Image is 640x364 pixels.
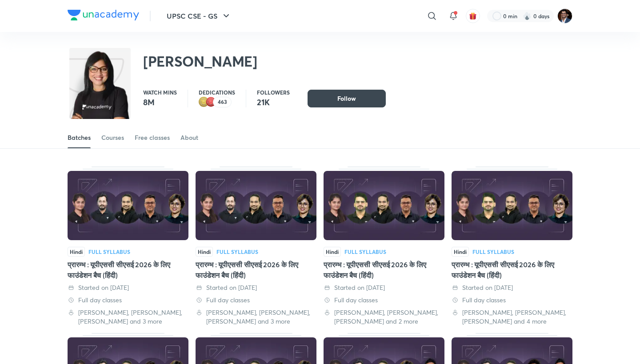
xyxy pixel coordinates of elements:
[143,52,257,70] h2: [PERSON_NAME]
[68,283,188,292] div: Started on 6 May 2025
[68,296,188,305] div: Full day classes
[324,296,444,305] div: Full day classes
[68,247,85,257] span: Hindi
[452,283,572,292] div: Started on 8 Mar 2025
[199,97,209,107] img: educator badge2
[143,97,177,107] p: 8M
[452,171,572,240] img: Thumbnail
[257,97,290,107] p: 21K
[344,249,386,254] div: Full Syllabus
[199,90,235,95] p: Dedications
[324,259,444,281] div: प्रारम्भ : यूपीएससी सीएसई 2026 के लिए फाउंडेशन बैच (हिंदी)
[196,247,213,257] span: Hindi
[196,308,316,326] div: Atul Jain, Anuj Garg, Himanshu Sharma and 3 more
[68,10,139,20] img: Company Logo
[324,166,444,326] div: प्रारम्भ : यूपीएससी सीएसई 2026 के लिए फाउंडेशन बैच (हिंदी)
[135,133,170,142] div: Free classes
[557,8,572,24] img: Amber Nigam
[68,133,91,142] div: Batches
[452,247,469,257] span: Hindi
[216,249,258,254] div: Full Syllabus
[452,166,572,326] div: प्रारम्भ : यूपीएससी सीएसई 2026 के लिए फाउंडेशन बैच (हिंदी)
[523,12,532,20] img: streak
[337,94,356,103] span: Follow
[452,308,572,326] div: Atul Jain, Anuj Garg, Himanshu Sharma and 4 more
[472,249,514,254] div: Full Syllabus
[469,12,477,20] img: avatar
[257,90,290,95] p: Followers
[324,283,444,292] div: Started on 13 Mar 2025
[196,259,316,281] div: प्रारम्भ : यूपीएससी सीएसई 2026 के लिए फाउंडेशन बैच (हिंदी)
[196,283,316,292] div: Started on 12 Apr 2025
[180,127,198,148] a: About
[68,259,188,281] div: प्रारम्भ : यूपीएससी सीएसई 2026 के लिए फाउंडेशन बैच (हिंदी)
[324,308,444,326] div: Atul Jain, Anuj Garg, Himanshu Sharma and 2 more
[68,10,139,23] a: Company Logo
[143,90,177,95] p: Watch mins
[196,166,316,326] div: प्रारम्भ : यूपीएससी सीएसई 2026 के लिए फाउंडेशन बैच (हिंदी)
[88,249,130,254] div: Full Syllabus
[466,9,480,23] button: avatar
[452,296,572,305] div: Full day classes
[69,50,131,123] img: class
[218,99,227,105] p: 463
[68,166,188,326] div: प्रारम्भ : यूपीएससी सीएसई 2026 के लिए फाउंडेशन बैच (हिंदी)
[101,127,124,148] a: Courses
[308,90,386,107] button: Follow
[68,171,188,240] img: Thumbnail
[206,97,216,107] img: educator badge1
[324,247,341,257] span: Hindi
[161,7,237,25] button: UPSC CSE - GS
[135,127,170,148] a: Free classes
[324,171,444,240] img: Thumbnail
[196,171,316,240] img: Thumbnail
[68,127,91,148] a: Batches
[101,133,124,142] div: Courses
[196,296,316,305] div: Full day classes
[180,133,198,142] div: About
[68,308,188,326] div: Atul Jain, Anuj Garg, Apoorva Rajput and 3 more
[452,259,572,281] div: प्रारम्भ : यूपीएससी सीएसई 2026 के लिए फाउंडेशन बैच (हिंदी)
